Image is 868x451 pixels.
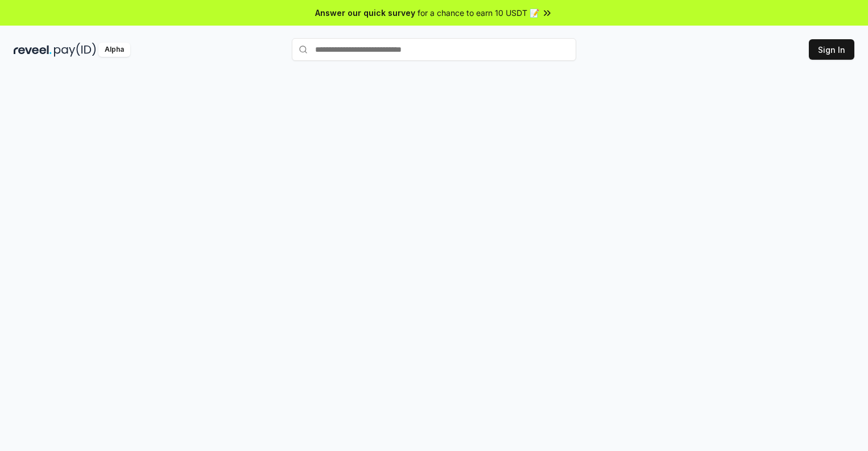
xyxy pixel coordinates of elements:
[14,43,52,57] img: reveel_dark
[315,7,415,19] span: Answer our quick survey
[98,43,130,57] div: Alpha
[418,7,539,19] span: for a chance to earn 10 USDT 📝
[54,43,96,57] img: pay_id
[809,39,854,60] button: Sign In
